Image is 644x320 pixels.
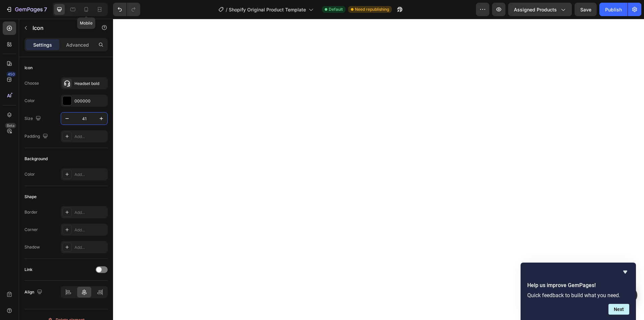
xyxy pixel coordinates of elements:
div: Shadow [24,244,40,250]
p: Advanced [66,41,89,48]
button: Hide survey [621,268,629,276]
span: Shopify Original Product Template [229,6,306,13]
button: Publish [599,3,628,16]
p: 7 [44,5,47,13]
div: Choose [24,80,39,86]
div: Help us improve GemPages! [527,268,629,315]
div: Color [24,98,35,104]
div: Border [24,209,38,215]
span: Default [329,6,343,12]
div: Add... [74,244,106,250]
div: Align [24,288,44,297]
h2: Help us improve GemPages! [527,281,629,289]
div: Color [24,171,35,177]
div: Padding [24,132,49,141]
div: Add... [74,227,106,233]
div: Link [24,267,33,273]
button: Save [575,3,597,16]
div: Publish [605,6,622,13]
span: Assigned Products [514,6,557,13]
div: 450 [6,72,16,77]
div: Corner [24,227,38,233]
div: Shape [24,194,37,200]
p: Settings [33,41,52,48]
div: Beta [5,123,16,128]
button: 7 [3,3,50,16]
div: Add... [74,134,106,140]
p: Icon [33,24,90,32]
div: Size [24,114,42,123]
div: Undo/Redo [113,3,140,16]
button: Assigned Products [508,3,572,16]
div: Add... [74,210,106,216]
div: Headset bold [74,81,106,87]
button: Next question [608,304,629,315]
span: / [226,6,227,13]
div: 000000 [74,98,106,104]
div: Add... [74,172,106,178]
p: Quick feedback to build what you need. [527,292,629,299]
span: Need republishing [355,6,389,12]
iframe: Design area [113,19,644,320]
div: Icon [24,65,33,71]
div: Background [24,156,48,162]
span: Save [580,7,591,12]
